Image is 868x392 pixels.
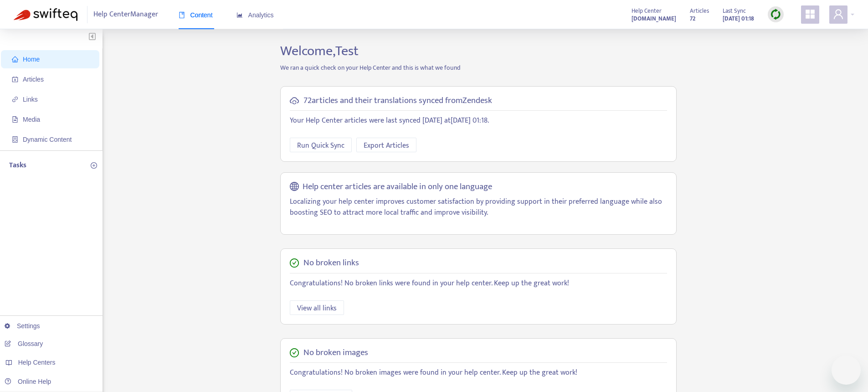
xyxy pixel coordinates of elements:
span: cloud-sync [290,96,299,105]
a: Online Help [5,378,51,385]
span: Help Centers [18,359,56,366]
img: Swifteq [14,8,77,21]
iframe: Button to launch messaging window [832,356,861,385]
strong: 72 [690,14,695,24]
span: Articles [23,76,44,83]
span: file-image [12,116,18,123]
p: Localizing your help center improves customer satisfaction by providing support in their preferre... [290,196,667,218]
strong: [DOMAIN_NAME] [632,14,676,24]
h5: Help center articles are available in only one language [303,182,492,192]
p: Congratulations! No broken links were found in your help center. Keep up the great work! [290,278,667,289]
span: Home [23,56,40,63]
p: Tasks [9,160,26,171]
span: View all links [297,303,337,314]
span: Last Sync [723,6,746,16]
span: Export Articles [364,140,409,151]
span: plus-circle [91,162,97,169]
h5: No broken images [303,348,368,358]
span: Media [23,116,40,123]
span: appstore [805,9,816,20]
button: Export Articles [356,138,416,152]
button: View all links [290,300,344,315]
p: Your Help Center articles were last synced [DATE] at [DATE] 01:18 . [290,115,667,126]
img: sync.dc5367851b00ba804db3.png [770,9,781,20]
button: Run Quick Sync [290,138,352,152]
span: container [12,136,18,143]
span: link [12,96,18,103]
span: book [179,12,185,18]
span: global [290,182,299,192]
span: Dynamic Content [23,136,72,143]
span: account-book [12,76,18,83]
span: Analytics [236,11,274,19]
a: Settings [5,322,40,330]
h5: No broken links [303,258,359,268]
strong: [DATE] 01:18 [723,14,754,24]
span: Help Center [632,6,662,16]
span: check-circle [290,348,299,357]
a: [DOMAIN_NAME] [632,13,676,24]
p: Congratulations! No broken images were found in your help center. Keep up the great work! [290,367,667,378]
span: user [833,9,844,20]
span: Run Quick Sync [297,140,344,151]
span: check-circle [290,258,299,268]
span: Content [179,11,213,19]
h5: 72 articles and their translations synced from Zendesk [303,96,492,106]
a: Glossary [5,340,43,347]
span: Articles [690,6,709,16]
span: area-chart [236,12,243,18]
p: We ran a quick check on your Help Center and this is what we found [273,63,683,72]
span: Help Center Manager [93,6,158,23]
span: home [12,56,18,62]
span: Links [23,96,38,103]
span: Welcome, Test [280,40,359,62]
